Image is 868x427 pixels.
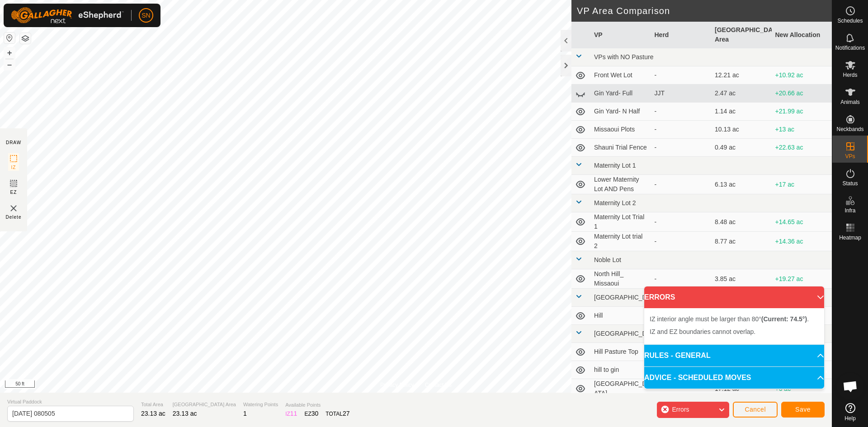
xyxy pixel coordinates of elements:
[772,121,832,139] td: +13 ac
[290,410,297,417] span: 11
[380,381,414,389] a: Privacy Policy
[594,199,636,206] span: Maternity Lot 2
[243,401,278,408] span: Watering Points
[655,125,708,134] div: -
[4,33,15,43] button: Reset Map
[590,84,651,103] td: Gin Yard- Full
[285,409,297,418] div: IZ
[711,212,772,232] td: 8.48 ac
[837,373,864,400] a: Open chat
[772,103,832,121] td: +21.99 ac
[781,402,825,418] button: Save
[655,217,708,227] div: -
[772,22,832,48] th: New Allocation
[655,89,708,98] div: JJT
[325,409,349,418] div: TOTAL
[594,53,654,61] span: VPs with NO Pasture
[8,203,19,214] img: VP
[711,66,772,84] td: 12.21 ac
[655,274,708,284] div: -
[173,410,197,417] span: 23.13 ac
[836,127,863,132] span: Neckbands
[644,286,824,308] p-accordion-header: ERRORS
[772,269,832,289] td: +19.27 ac
[651,22,712,48] th: Herd
[711,139,772,157] td: 0.49 ac
[711,84,772,103] td: 2.47 ac
[6,139,21,146] div: DRAW
[20,33,31,44] button: Map Layers
[590,361,651,379] td: hill to gin
[577,5,832,16] h2: VP Area Comparison
[590,121,651,139] td: Missaoui Plots
[655,237,708,246] div: -
[590,379,651,399] td: [GEOGRAPHIC_DATA]
[594,330,660,337] span: [GEOGRAPHIC_DATA]
[590,232,651,251] td: Maternity Lot trial 2
[711,121,772,139] td: 10.13 ac
[285,401,349,409] span: Available Points
[304,409,318,418] div: EZ
[711,103,772,121] td: 1.14 ac
[644,367,824,389] p-accordion-header: ADVICE - SCHEDULED MOVES
[837,18,863,23] span: Schedules
[10,189,17,196] span: EZ
[832,399,868,425] a: Help
[650,328,755,335] span: IZ and EZ boundaries cannot overlap.
[761,315,807,323] b: (Current: 74.5°)
[672,406,689,413] span: Errors
[644,345,824,366] p-accordion-header: RULES - GENERAL
[11,164,16,171] span: IZ
[655,143,708,152] div: -
[844,416,856,421] span: Help
[650,315,809,323] span: IZ interior angle must be larger than 80° .
[6,214,22,221] span: Delete
[590,103,651,121] td: Gin Yard- N Half
[594,162,636,169] span: Maternity Lot 1
[243,410,247,417] span: 1
[173,401,236,408] span: [GEOGRAPHIC_DATA] Area
[425,381,452,389] a: Contact Us
[644,292,675,303] span: ERRORS
[4,47,15,58] button: +
[644,350,711,361] span: RULES - GENERAL
[11,7,124,23] img: Gallagher Logo
[655,107,708,116] div: -
[772,66,832,84] td: +10.92 ac
[844,208,855,213] span: Infra
[840,99,860,105] span: Animals
[711,22,772,48] th: [GEOGRAPHIC_DATA] Area
[311,410,319,417] span: 30
[590,212,651,232] td: Maternity Lot Trial 1
[644,372,751,383] span: ADVICE - SCHEDULED MOVES
[594,294,660,301] span: [GEOGRAPHIC_DATA]
[835,45,865,51] span: Notifications
[590,269,651,289] td: North Hill_ Missaoui
[845,154,855,159] span: VPs
[590,22,651,48] th: VP
[795,406,811,413] span: Save
[594,256,621,263] span: Noble Lot
[141,410,165,417] span: 23.13 ac
[772,175,832,194] td: +17 ac
[142,11,150,20] span: SN
[733,402,778,418] button: Cancel
[711,232,772,251] td: 8.77 ac
[772,212,832,232] td: +14.65 ac
[839,235,861,240] span: Heatmap
[655,180,708,189] div: -
[772,139,832,157] td: +22.63 ac
[4,59,15,70] button: –
[590,343,651,361] td: Hill Pasture Top
[711,175,772,194] td: 6.13 ac
[343,410,350,417] span: 27
[772,84,832,103] td: +20.66 ac
[7,398,134,406] span: Virtual Paddock
[655,70,708,80] div: -
[745,406,766,413] span: Cancel
[590,175,651,194] td: Lower Maternity Lot AND Pens
[141,401,165,408] span: Total Area
[843,72,857,78] span: Herds
[772,232,832,251] td: +14.36 ac
[590,139,651,157] td: Shauni Trial Fence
